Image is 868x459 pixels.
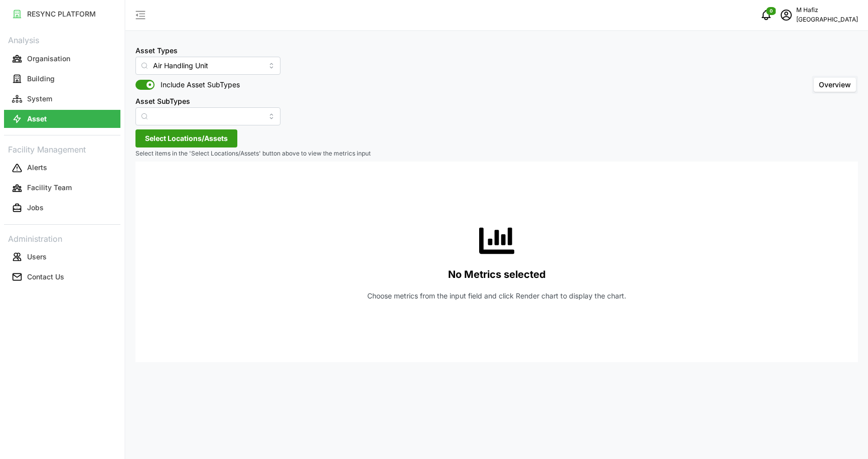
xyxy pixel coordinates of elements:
p: Organisation [27,54,70,64]
a: Building [4,69,120,89]
p: [GEOGRAPHIC_DATA] [796,15,858,25]
button: schedule [776,5,796,25]
span: Select Locations/Assets [145,130,228,147]
p: Facility Management [4,141,120,156]
a: RESYNC PLATFORM [4,4,120,24]
button: Facility Team [4,179,120,197]
span: Overview [819,80,851,89]
a: Jobs [4,198,120,218]
a: Contact Us [4,267,120,287]
button: Asset [4,110,120,128]
p: Administration [4,231,120,245]
p: Jobs [27,203,44,213]
p: Alerts [27,163,47,173]
p: M Hafiz [796,6,858,15]
a: Organisation [4,49,120,69]
button: Contact Us [4,268,120,286]
label: Asset SubTypes [135,96,190,107]
p: Contact Us [27,272,64,282]
button: System [4,90,120,108]
label: Asset Types [135,45,178,56]
button: Alerts [4,159,120,177]
button: Building [4,70,120,88]
button: Select Locations/Assets [135,129,237,147]
p: Facility Team [27,183,72,193]
p: Analysis [4,32,120,47]
a: Alerts [4,158,120,178]
span: 0 [770,8,773,15]
button: notifications [756,5,776,25]
a: System [4,89,120,109]
p: Asset [27,114,47,124]
button: RESYNC PLATFORM [4,5,120,23]
p: Choose metrics from the input field and click Render chart to display the chart. [367,291,626,301]
a: Facility Team [4,178,120,198]
p: Select items in the 'Select Locations/Assets' button above to view the metrics input [135,149,858,158]
span: Include Asset SubTypes [155,80,240,90]
p: Building [27,74,55,84]
button: Users [4,248,120,266]
p: System [27,94,52,104]
button: Organisation [4,50,120,68]
p: RESYNC PLATFORM [27,9,96,19]
p: Users [27,252,47,262]
button: Jobs [4,199,120,217]
p: No Metrics selected [448,266,546,283]
a: Users [4,247,120,267]
a: Asset [4,109,120,129]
